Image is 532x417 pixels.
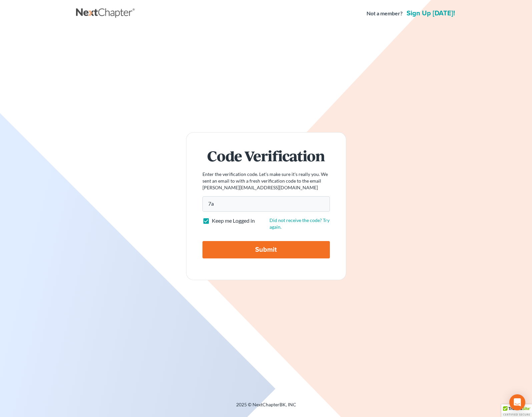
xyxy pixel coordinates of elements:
input: Submit [202,241,330,258]
a: Sign up [DATE]! [405,10,456,17]
input: Your code (from email) [202,196,330,212]
h1: Code Verification [202,149,330,163]
strong: Not a member? [367,10,403,17]
a: Did not receive the code? Try again. [270,217,330,230]
p: Enter the verification code. Let's make sure it's really you. We sent an email to with a fresh ve... [202,171,330,191]
div: 2025 © NextChapterBK, INC [76,401,456,413]
div: Open Intercom Messenger [509,394,525,410]
label: Keep me Logged in [212,217,255,225]
div: TrustedSite Certified [501,404,532,417]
